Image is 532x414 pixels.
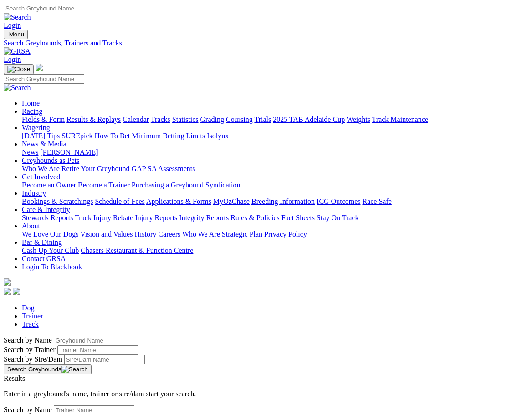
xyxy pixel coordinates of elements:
a: About [22,222,40,230]
a: Integrity Reports [179,214,229,222]
a: Vision and Values [80,230,133,238]
a: [DATE] Tips [22,132,60,140]
label: Search by Trainer [4,346,56,353]
div: Greyhounds as Pets [22,165,528,173]
a: Cash Up Your Club [22,247,79,254]
a: Track Maintenance [372,116,428,123]
label: Search by Name [4,406,52,414]
div: Care & Integrity [22,214,528,222]
input: Search by Trainer name [57,345,138,355]
a: Weights [347,116,370,123]
a: SUREpick [61,132,92,140]
a: Who We Are [22,165,60,172]
span: Menu [9,31,24,38]
a: Stewards Reports [22,214,73,222]
a: Schedule of Fees [95,197,144,205]
a: Coursing [226,116,253,123]
a: Fact Sheets [281,214,315,222]
img: GRSA [4,47,31,56]
a: Dog [22,304,35,312]
div: News & Media [22,148,528,157]
a: History [134,230,156,238]
input: Search [4,4,84,13]
a: Become a Trainer [78,181,130,189]
a: Login To Blackbook [22,263,82,271]
div: Industry [22,197,528,206]
img: twitter.svg [13,288,20,295]
input: Search by Sire/Dam name [64,355,145,364]
a: Bookings & Scratchings [22,197,93,205]
a: Chasers Restaurant & Function Centre [81,247,193,254]
a: MyOzChase [213,197,250,205]
a: ICG Outcomes [317,197,360,205]
a: Applications & Forms [146,197,211,205]
label: Search by Sire/Dam [4,355,62,363]
a: Fields & Form [22,116,65,123]
a: Privacy Policy [264,230,307,238]
button: Search Greyhounds [4,364,92,374]
label: Search by Name [4,336,52,344]
input: Search [4,74,84,84]
a: How To Bet [95,132,130,140]
img: Close [7,66,30,73]
a: Grading [200,116,224,123]
a: Contact GRSA [22,255,66,263]
a: Home [22,99,40,107]
a: Results & Replays [66,116,121,123]
a: News & Media [22,140,66,148]
a: Tracks [151,116,170,123]
a: Trainer [22,312,43,320]
a: Purchasing a Greyhound [132,181,204,189]
a: Stay On Track [317,214,358,222]
a: Who We Are [182,230,220,238]
a: Rules & Policies [230,214,280,222]
a: Retire Your Greyhound [61,165,130,172]
a: Login [4,56,21,63]
div: Get Involved [22,181,528,189]
a: Careers [158,230,180,238]
img: logo-grsa-white.png [36,64,43,71]
a: Minimum Betting Limits [132,132,205,140]
input: Search by Greyhound name [54,336,134,345]
a: [PERSON_NAME] [40,148,98,156]
a: Calendar [123,116,149,123]
button: Toggle navigation [4,30,28,39]
button: Toggle navigation [4,64,34,74]
a: Login [4,21,21,29]
a: Race Safe [362,197,391,205]
img: logo-grsa-white.png [4,278,11,286]
a: Statistics [172,116,199,123]
p: Enter in a greyhound's name, trainer or sire/dam start your search. [4,390,528,398]
img: Search [4,84,31,92]
a: Become an Owner [22,181,76,189]
a: Track Injury Rebate [75,214,133,222]
a: Track [22,320,39,328]
a: Greyhounds as Pets [22,157,79,164]
a: Strategic Plan [222,230,262,238]
a: Wagering [22,124,50,131]
a: Care & Integrity [22,206,70,213]
a: Get Involved [22,173,60,181]
img: Search [61,366,88,373]
div: Racing [22,116,528,124]
a: Search Greyhounds, Trainers and Tracks [4,39,528,47]
a: Trials [254,116,271,123]
a: Racing [22,107,42,115]
img: Search [4,13,31,21]
div: About [22,230,528,238]
div: Wagering [22,132,528,140]
a: We Love Our Dogs [22,230,78,238]
a: 2025 TAB Adelaide Cup [273,116,345,123]
a: Injury Reports [135,214,177,222]
div: Bar & Dining [22,247,528,255]
a: News [22,148,38,156]
a: GAP SA Assessments [132,165,195,172]
a: Isolynx [207,132,229,140]
a: Industry [22,189,46,197]
a: Bar & Dining [22,238,62,246]
a: Syndication [205,181,240,189]
img: facebook.svg [4,288,11,295]
div: Results [4,374,528,383]
a: Breeding Information [251,197,315,205]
